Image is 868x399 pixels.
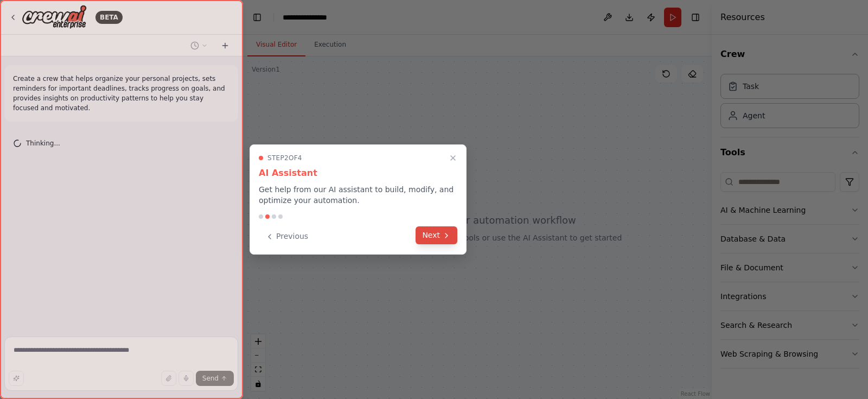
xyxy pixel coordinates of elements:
p: Get help from our AI assistant to build, modify, and optimize your automation. [259,184,457,206]
span: Step 2 of 4 [267,154,302,162]
button: Hide left sidebar [250,10,265,25]
button: Close walkthrough [446,151,459,164]
button: Previous [259,227,315,245]
h3: AI Assistant [259,167,457,180]
button: Next [416,226,457,244]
